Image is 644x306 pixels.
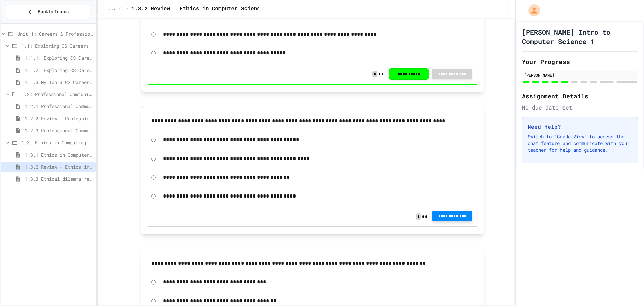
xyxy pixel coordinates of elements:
span: 1.3.2 Review - Ethics in Computer Science [25,163,93,170]
span: 1.1.1: Exploring CS Careers [25,54,93,61]
span: 1.2.2 Review - Professional Communication [25,115,93,122]
span: 1.3.1 Ethics in Computer Science [25,151,93,158]
h3: Need Help? [528,123,632,131]
span: 1.2.1 Professional Communication [25,103,93,110]
h1: [PERSON_NAME] Intro to Computer Science 1 [522,27,638,46]
span: 1.3.3 Ethical dilemma reflections [25,175,93,182]
h2: Assignment Details [522,91,638,101]
button: Back to Teams [6,5,90,19]
span: 1.3: Ethics in Computing [21,139,93,146]
span: ... [109,6,116,12]
span: Back to Teams [38,8,69,15]
span: / [126,6,129,12]
p: Switch to "Grade View" to access the chat feature and communicate with your teacher for help and ... [528,133,632,154]
span: 1.1.2: Exploring CS Careers - Review [25,67,93,74]
span: 1.2.3 Professional Communication Challenge [25,127,93,134]
span: / [118,6,121,12]
span: Unit 1: Careers & Professionalism [17,30,93,37]
div: My Account [521,3,542,18]
span: 1.3.2 Review - Ethics in Computer Science [131,5,264,13]
h2: Your Progress [522,57,638,67]
span: 1.1: Exploring CS Careers [21,42,93,49]
div: [PERSON_NAME] [524,72,636,78]
span: 1.2: Professional Communication [21,91,93,98]
div: No due date set [522,103,638,112]
span: 1.1.3 My Top 3 CS Careers! [25,79,93,86]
